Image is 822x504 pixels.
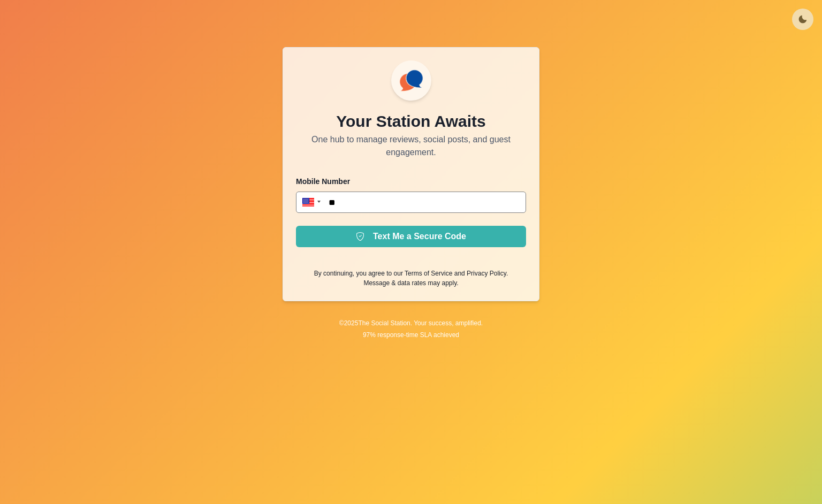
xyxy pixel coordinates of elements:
div: United States: + 1 [296,192,324,213]
p: One hub to manage reviews, social posts, and guest engagement. [296,133,526,159]
p: By continuing, you agree to our and . [314,269,508,278]
button: Text Me a Secure Code [296,226,526,247]
img: ssLogoSVG.f144a2481ffb055bcdd00c89108cbcb7.svg [395,65,427,96]
a: Terms of Service [405,270,452,277]
p: Message & data rates may apply. [363,278,458,288]
p: Mobile Number [296,176,526,187]
p: Your Station Awaits [336,109,485,133]
a: Privacy Policy [467,270,506,277]
button: Toggle Mode [792,9,813,30]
